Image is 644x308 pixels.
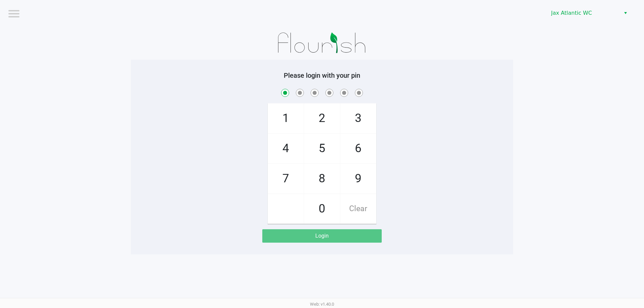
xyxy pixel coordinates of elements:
[136,71,508,79] h5: Please login with your pin
[340,104,376,133] span: 3
[304,194,340,224] span: 0
[268,104,304,133] span: 1
[268,164,304,193] span: 7
[304,104,340,133] span: 2
[310,302,334,307] span: Web: v1.40.0
[340,134,376,163] span: 6
[268,134,304,163] span: 4
[340,164,376,193] span: 9
[304,134,340,163] span: 5
[340,194,376,224] span: Clear
[551,9,616,17] span: Jax Atlantic WC
[304,164,340,193] span: 8
[621,7,630,19] button: Select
